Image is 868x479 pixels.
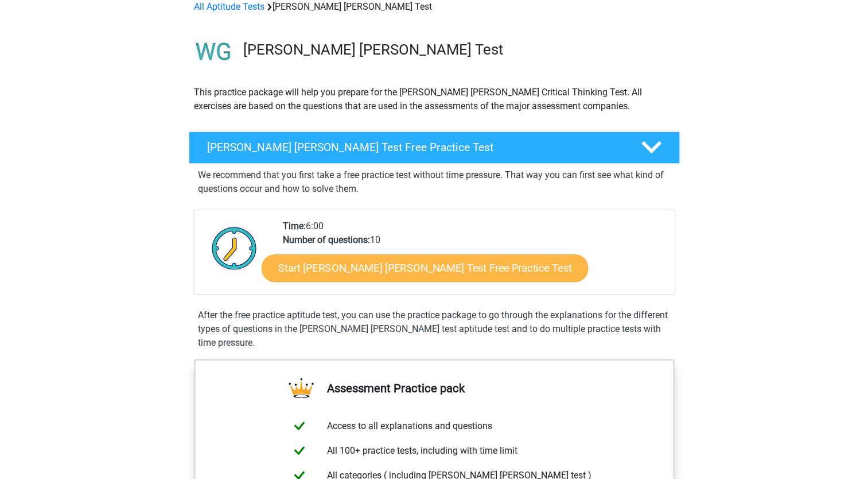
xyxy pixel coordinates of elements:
a: [PERSON_NAME] [PERSON_NAME] Test Free Practice Test [184,132,684,164]
a: Start [PERSON_NAME] [PERSON_NAME] Test Free Practice Test [262,254,588,282]
h4: [PERSON_NAME] [PERSON_NAME] Test Free Practice Test [207,141,622,154]
p: This practice package will help you prepare for the [PERSON_NAME] [PERSON_NAME] Critical Thinking... [194,86,675,113]
div: After the free practice aptitude test, you can use the practice package to go through the explana... [193,308,675,350]
img: watson glaser test [189,28,238,76]
a: All Aptitude Tests [194,1,264,12]
img: Clock [205,219,263,277]
div: 6:00 10 [274,219,674,294]
p: We recommend that you first take a free practice test without time pressure. That way you can fir... [198,168,671,196]
b: Number of questions: [283,234,370,245]
b: Time: [283,221,306,231]
h3: [PERSON_NAME] [PERSON_NAME] Test [243,41,671,59]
